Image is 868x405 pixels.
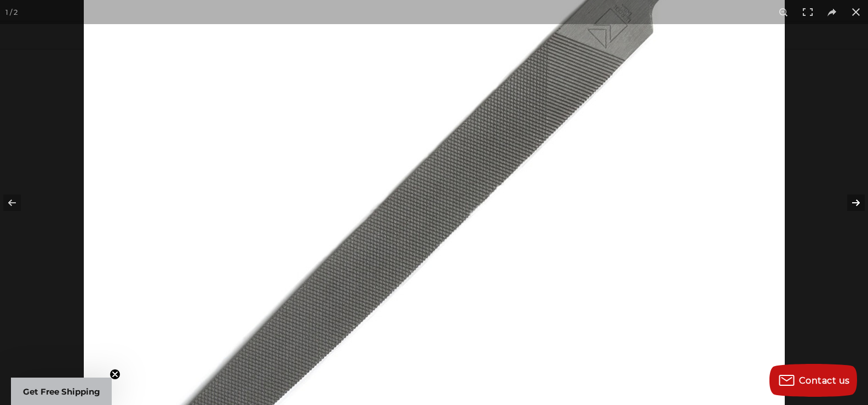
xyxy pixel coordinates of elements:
button: Close teaser [110,369,120,380]
div: Get Free ShippingClose teaser [11,378,112,405]
span: Contact us [799,375,850,386]
button: Contact us [769,364,857,397]
button: Next (arrow right) [830,175,868,230]
span: Get Free Shipping [23,386,100,397]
